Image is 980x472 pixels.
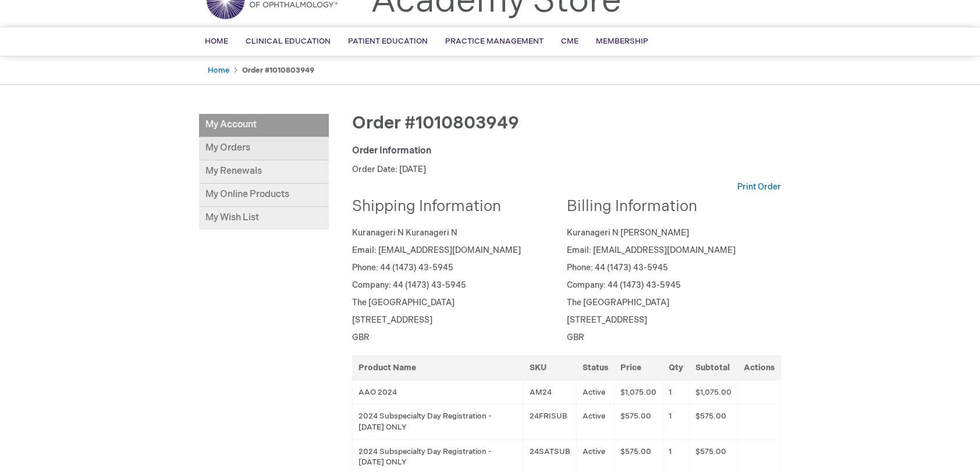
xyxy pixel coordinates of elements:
[352,145,781,158] div: Order Information
[596,37,648,46] span: Membership
[567,245,736,255] span: Email: [EMAIL_ADDRESS][DOMAIN_NAME]
[663,405,690,439] td: 1
[353,355,524,380] th: Product Name
[352,245,521,255] span: Email: [EMAIL_ADDRESS][DOMAIN_NAME]
[352,263,453,273] span: Phone: 44 (1473) 43-5945
[577,355,615,380] th: Status
[567,228,689,238] span: Kuranageri N [PERSON_NAME]
[208,66,229,75] a: Home
[615,355,663,380] th: Price
[199,160,329,184] a: My Renewals
[567,315,647,325] span: [STREET_ADDRESS]
[663,380,690,405] td: 1
[567,199,773,216] h2: Billing Information
[738,355,781,380] th: Actions
[352,298,455,307] span: The [GEOGRAPHIC_DATA]
[199,207,329,230] a: My Wish List
[352,280,466,290] span: Company: 44 (1473) 43-5945
[348,37,428,46] span: Patient Education
[524,355,577,380] th: SKU
[353,380,524,405] td: AAO 2024
[561,37,578,46] span: CME
[690,405,738,439] td: $575.00
[524,405,577,439] td: 24FRISUB
[567,263,668,273] span: Phone: 44 (1473) 43-5945
[352,199,558,216] h2: Shipping Information
[445,37,544,46] span: Practice Management
[353,405,524,439] td: 2024 Subspecialty Day Registration - [DATE] ONLY
[577,405,615,439] td: Active
[352,228,457,238] span: Kuranageri N Kuranageri N
[737,181,781,193] a: Print Order
[615,405,663,439] td: $575.00
[567,298,669,307] span: The [GEOGRAPHIC_DATA]
[199,184,329,207] a: My Online Products
[567,280,681,290] span: Company: 44 (1473) 43-5945
[690,355,738,380] th: Subtotal
[199,137,329,160] a: My Orders
[205,37,228,46] span: Home
[615,380,663,405] td: $1,075.00
[690,380,738,405] td: $1,075.00
[663,355,690,380] th: Qty
[352,315,432,325] span: [STREET_ADDRESS]
[352,113,519,134] span: Order #1010803949
[352,164,781,176] p: Order Date: [DATE]
[352,332,370,342] span: GBR
[242,66,314,75] strong: Order #1010803949
[567,332,584,342] span: GBR
[246,37,331,46] span: Clinical Education
[577,380,615,405] td: Active
[524,380,577,405] td: AM24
